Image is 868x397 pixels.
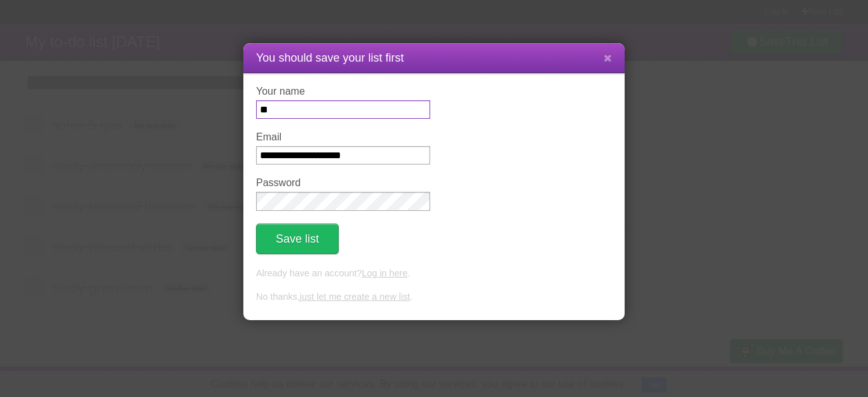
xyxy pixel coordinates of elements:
p: Already have an account? . [256,267,612,281]
a: just let me create a new list [300,292,410,302]
button: Save list [256,224,339,254]
p: No thanks, . [256,290,612,304]
label: Password [256,177,430,189]
label: Your name [256,86,430,97]
h1: You should save your list first [256,50,612,67]
a: Log in here [362,268,407,278]
label: Email [256,131,430,143]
